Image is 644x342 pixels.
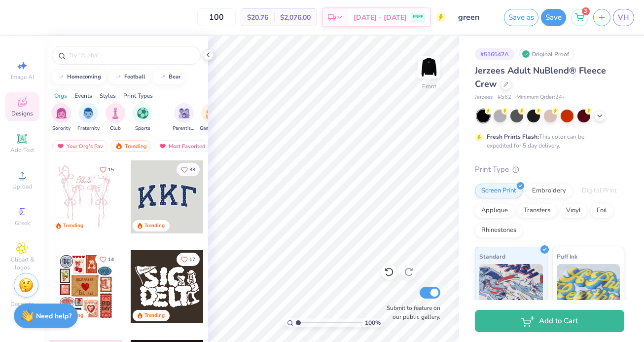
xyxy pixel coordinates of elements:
button: bear [153,70,185,84]
button: Like [177,253,200,266]
span: 33 [189,167,195,172]
span: FREE [413,14,423,21]
span: Jerzees Adult NuBlend® Fleece Crew [475,65,606,90]
div: Your Org's Fav [52,140,107,152]
span: Image AI [11,73,34,81]
div: Original Proof [519,48,574,60]
img: Puff Ink [557,264,620,313]
div: Digital Print [575,184,623,198]
div: This color can be expedited for 5 day delivery. [487,132,608,150]
div: Vinyl [560,203,587,218]
button: Like [95,163,118,176]
span: Minimum Order: 24 + [516,93,566,102]
img: Club Image [110,108,121,119]
div: filter for Fraternity [77,103,100,132]
div: Front [422,82,436,91]
span: Decorate [10,300,34,308]
button: homecoming [52,70,106,84]
img: most_fav.gif [57,143,65,150]
img: trending.gif [115,143,123,150]
div: Trending [110,140,151,152]
div: Print Type [475,164,624,175]
span: 17 [189,257,195,262]
span: VH [618,12,629,23]
button: filter button [51,103,71,132]
div: # 516542A [475,48,514,60]
div: Screen Print [475,184,523,198]
div: Trending [144,312,165,319]
input: – – [197,8,236,26]
div: Orgs [54,91,67,100]
button: Save [541,9,566,26]
span: Fraternity [77,125,100,132]
label: Submit to feature on our public gallery. [381,304,440,321]
span: Sports [135,125,150,132]
div: filter for Game Day [200,103,222,132]
strong: Fresh Prints Flash: [487,133,539,141]
button: filter button [173,103,195,132]
div: Rhinestones [475,223,523,238]
span: Clipart & logos [5,256,39,271]
span: Add Text [10,146,34,154]
button: filter button [77,103,100,132]
img: Fraternity Image [83,108,94,119]
span: Designs [11,110,33,117]
input: Untitled Design [451,7,499,27]
div: Embroidery [526,184,572,198]
img: Parent's Weekend Image [179,108,190,119]
button: filter button [106,103,125,132]
button: Like [177,163,200,176]
span: Game Day [200,125,222,132]
div: filter for Sorority [51,103,71,132]
span: Puff Ink [557,251,577,262]
span: 3 [582,7,590,15]
strong: Need help? [36,311,72,321]
div: Trending [144,222,165,229]
div: Print Types [123,91,153,100]
span: Upload [12,183,32,190]
button: filter button [200,103,222,132]
button: Add to Cart [475,310,624,332]
button: Like [95,253,118,266]
div: filter for Club [106,103,125,132]
span: 100 % [365,318,381,327]
div: filter for Sports [133,103,152,132]
img: Sorority Image [56,108,67,119]
span: Standard [479,251,505,262]
a: VH [613,9,634,26]
img: Game Day Image [206,108,217,119]
span: $20.76 [247,12,268,23]
div: Foil [590,203,613,218]
div: Most Favorited [154,140,210,152]
img: Standard [479,264,543,313]
div: Transfers [517,203,557,218]
span: Parent's Weekend [173,125,195,132]
div: Events [74,91,92,100]
img: Front [419,57,439,77]
img: trend_line.gif [57,74,65,80]
div: homecoming [67,74,101,79]
button: football [109,70,150,84]
span: 15 [108,167,114,172]
span: Jerzees [475,93,493,102]
img: most_fav.gif [159,143,167,150]
span: Greek [15,219,30,227]
button: filter button [133,103,152,132]
div: filter for Parent's Weekend [173,103,195,132]
span: Sorority [52,125,71,132]
button: Save as [504,9,538,26]
span: $2,076.00 [280,12,311,23]
input: Try "Alpha" [68,50,194,60]
div: football [124,74,145,79]
img: Sports Image [137,108,148,119]
div: Styles [100,91,116,100]
div: Applique [475,203,514,218]
span: Club [110,125,121,132]
span: 14 [108,257,114,262]
span: # 562 [498,93,511,102]
div: Trending [63,222,83,229]
span: [DATE] - [DATE] [354,12,407,23]
img: trend_line.gif [159,74,167,80]
img: trend_line.gif [114,74,122,80]
div: bear [169,74,180,79]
